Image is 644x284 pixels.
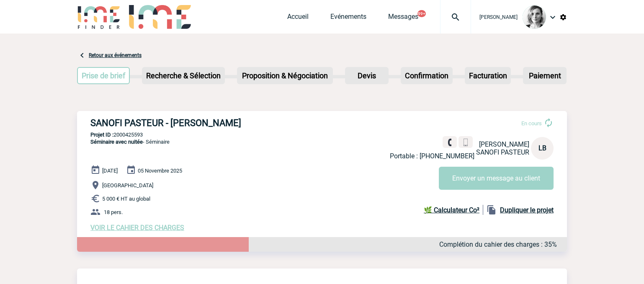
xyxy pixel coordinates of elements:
img: portable.png [462,139,469,146]
p: Portable : [PHONE_NUMBER] [390,152,474,160]
span: 18 pers. [104,209,123,215]
span: 05 Novembre 2025 [138,168,182,174]
p: Devis [346,68,388,83]
b: 🌿 Calculateur Co² [424,206,479,214]
span: - Séminaire [90,139,170,145]
p: Recherche & Sélection [143,68,224,83]
span: [PERSON_NAME] [479,14,518,20]
span: En cours [521,120,542,127]
p: 2000425593 [77,132,567,138]
b: Projet ID : [90,132,113,138]
a: VOIR LE CAHIER DES CHARGES [90,224,184,232]
img: 103019-1.png [523,5,546,29]
p: Facturation [466,68,510,83]
button: 99+ [417,10,426,17]
span: LB [538,144,546,152]
img: file_copy-black-24dp.png [487,205,497,215]
span: [PERSON_NAME] [479,140,529,148]
h3: SANOFI PASTEUR - [PERSON_NAME] [90,118,342,128]
span: 5 000 € HT au global [102,196,150,202]
p: Prise de brief [78,68,129,83]
button: Envoyer un message au client [439,167,554,190]
p: Paiement [524,68,566,83]
p: Confirmation [402,68,452,83]
img: IME-Finder [77,5,121,29]
a: 🌿 Calculateur Co² [424,205,483,215]
a: Messages [388,13,418,24]
a: Retour aux événements [89,52,142,58]
img: fixe.png [446,139,453,146]
span: SANOFI PASTEUR [476,148,529,156]
p: Proposition & Négociation [238,68,332,83]
span: [GEOGRAPHIC_DATA] [102,182,153,188]
b: Dupliquer le projet [500,206,554,214]
span: [DATE] [102,168,118,174]
a: Evénements [330,13,366,24]
span: Séminaire avec nuitée [90,139,143,145]
a: Accueil [287,13,309,24]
